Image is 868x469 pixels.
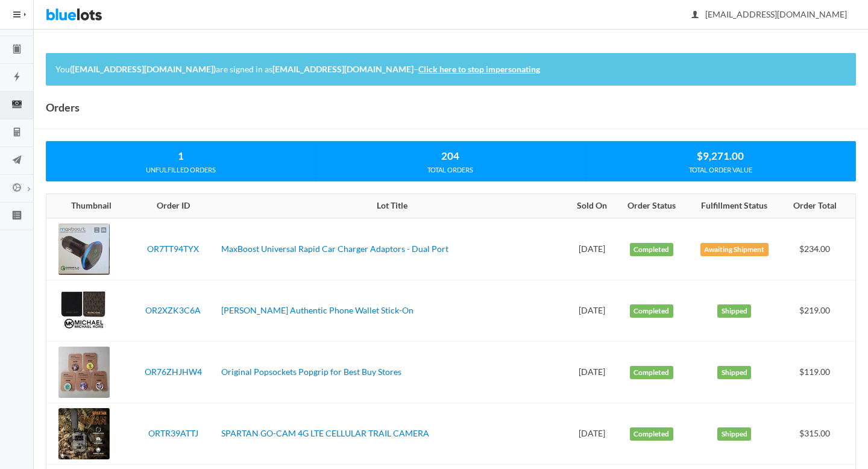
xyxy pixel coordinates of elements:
label: Shipped [717,366,751,379]
a: OR7TT94TYX [147,244,199,254]
th: Order ID [130,194,216,218]
label: Completed [630,243,673,256]
label: Shipped [717,427,751,441]
strong: $9,271.00 [697,150,744,162]
th: Order Status [616,194,687,218]
a: Click here to stop impersonating [418,64,540,74]
a: [PERSON_NAME] Authentic Phone Wallet Stick-On [221,305,414,315]
label: Completed [630,427,673,441]
p: You are signed in as – [55,63,846,77]
div: UNFULFILLED ORDERS [46,165,315,175]
a: SPARTAN GO-CAM 4G LTE CELLULAR TRAIL CAMERA [221,428,429,438]
span: [EMAIL_ADDRESS][DOMAIN_NAME] [692,9,847,19]
div: TOTAL ORDERS [316,165,585,175]
th: Lot Title [216,194,567,218]
td: [DATE] [568,218,617,280]
strong: 1 [178,150,184,162]
label: Awaiting Shipment [700,243,769,256]
a: OR76ZHJHW4 [145,367,202,377]
ion-icon: person [689,10,701,21]
strong: ([EMAIL_ADDRESS][DOMAIN_NAME]) [70,64,216,74]
td: [DATE] [568,342,617,403]
div: TOTAL ORDER VALUE [586,165,855,175]
label: Completed [630,366,673,379]
td: $234.00 [782,218,855,280]
th: Order Total [782,194,855,218]
td: $315.00 [782,403,855,465]
strong: 204 [441,150,459,162]
td: $219.00 [782,280,855,342]
strong: [EMAIL_ADDRESS][DOMAIN_NAME] [272,64,414,74]
label: Completed [630,304,673,318]
a: OR2XZK3C6A [145,305,201,315]
td: [DATE] [568,403,617,465]
label: Shipped [717,304,751,318]
td: $119.00 [782,342,855,403]
th: Sold On [568,194,617,218]
a: Original Popsockets Popgrip for Best Buy Stores [221,367,401,377]
h1: Orders [46,98,80,116]
td: [DATE] [568,280,617,342]
a: ORTR39ATTJ [148,428,198,438]
a: MaxBoost Universal Rapid Car Charger Adaptors - Dual Port [221,244,448,254]
th: Fulfillment Status [687,194,781,218]
th: Thumbnail [46,194,130,218]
